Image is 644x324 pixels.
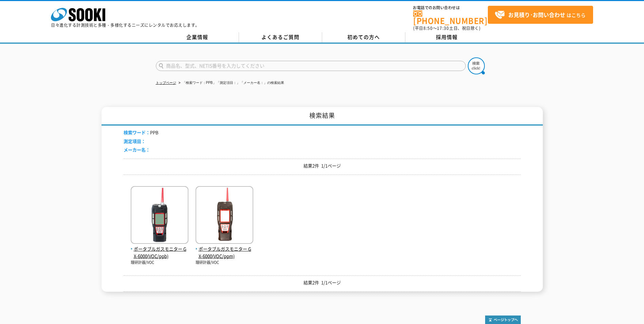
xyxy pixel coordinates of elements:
[347,33,380,41] span: 初めての方へ
[131,186,188,246] img: GX-6000(VOC/ppb)
[124,146,150,153] span: メーカー名：
[239,32,322,42] a: よくあるご質問
[131,238,188,259] a: ポータブルガスモニター GX-6000(VOC/ppb)
[196,186,253,246] img: GX-6000(VOC/ppm)
[124,129,159,136] li: PPB
[488,6,593,24] a: お見積り･お問い合わせはこちら
[423,25,433,31] span: 8:50
[102,107,543,126] h1: 検索結果
[124,138,146,144] span: 測定項目：
[124,129,150,136] span: 検索ワード：
[405,32,489,42] a: 採用情報
[177,79,284,87] li: 「検索ワード：PPB」「測定項目：」「メーカー名：」の検索結果
[131,260,188,266] p: 理研計器/VOC
[413,25,480,31] span: (平日 ～ 土日、祝日除く)
[508,11,565,19] strong: お見積り･お問い合わせ
[196,260,253,266] p: 理研計器/VOC
[156,61,466,71] input: 商品名、型式、NETIS番号を入力してください
[495,10,586,20] span: はこちら
[196,238,253,259] a: ポータブルガスモニター GX-6000(VOC/ppm)
[468,57,485,74] img: btn_search.png
[131,246,188,260] span: ポータブルガスモニター GX-6000(VOC/ppb)
[156,81,176,85] a: トップページ
[51,23,200,27] p: 日々進化する計測技術と多種・多様化するニーズにレンタルでお応えします。
[196,246,253,260] span: ポータブルガスモニター GX-6000(VOC/ppm)
[156,32,239,42] a: 企業情報
[413,11,488,24] a: [PHONE_NUMBER]
[413,6,488,10] span: お電話でのお問い合わせは
[124,162,521,169] p: 結果2件 1/1ページ
[322,32,405,42] a: 初めての方へ
[124,279,521,286] p: 結果2件 1/1ページ
[437,25,449,31] span: 17:30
